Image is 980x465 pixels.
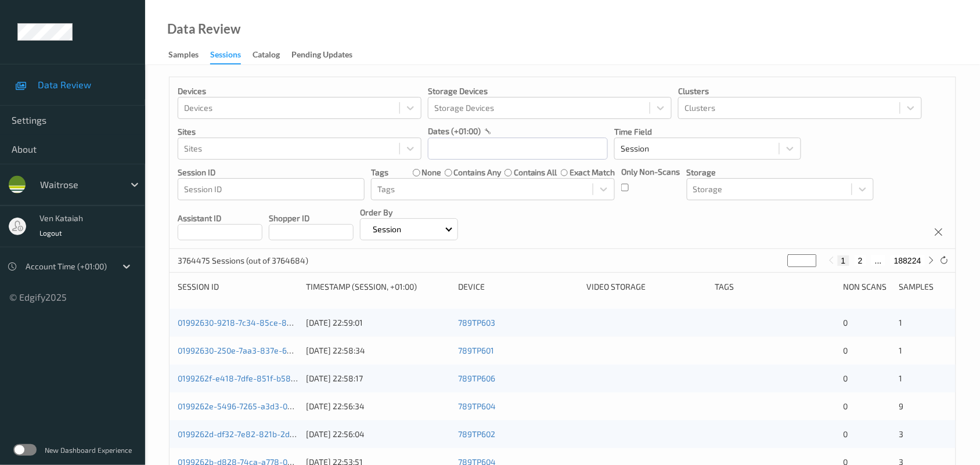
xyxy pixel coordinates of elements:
[306,401,450,412] div: [DATE] 22:56:34
[843,345,848,355] span: 0
[210,47,253,64] a: Sessions
[178,318,337,327] a: 01992630-9218-7c34-85ce-8b20944d881f
[843,318,848,327] span: 0
[360,207,458,218] p: Order By
[621,166,680,178] p: Only Non-Scans
[369,224,405,235] p: Session
[843,281,891,293] div: Non Scans
[871,255,885,266] button: ...
[678,85,922,97] p: Clusters
[178,373,331,383] a: 0199262f-e418-7dfe-851f-b58ac7f8544c
[178,85,421,97] p: Devices
[428,85,672,97] p: Storage Devices
[428,125,481,137] p: dates (+01:00)
[891,255,925,266] button: 188224
[899,401,904,411] span: 9
[899,429,904,439] span: 3
[178,255,308,266] p: 3764475 Sessions (out of 3764684)
[168,49,199,63] div: Samples
[614,126,801,138] p: Time Field
[269,212,354,224] p: Shopper ID
[458,318,495,327] a: 789TP603
[454,167,502,178] label: contains any
[306,317,450,329] div: [DATE] 22:59:01
[687,167,874,178] p: Storage
[178,401,334,411] a: 0199262e-5496-7265-a3d3-03f87c5fbb79
[843,429,848,439] span: 0
[715,281,835,293] div: Tags
[458,345,494,355] a: 789TP601
[899,373,903,383] span: 1
[178,345,339,355] a: 01992630-250e-7aa3-837e-68862399e509
[178,281,298,293] div: Session ID
[458,373,495,383] a: 789TP606
[458,401,496,411] a: 789TP604
[371,167,388,178] p: Tags
[291,49,352,63] div: Pending Updates
[570,167,615,178] label: exact match
[458,429,495,439] a: 789TP602
[899,281,947,293] div: Samples
[167,23,240,35] div: Data Review
[843,373,848,383] span: 0
[253,47,291,63] a: Catalog
[306,428,450,440] div: [DATE] 22:56:04
[855,255,866,266] button: 2
[899,345,903,355] span: 1
[168,47,210,63] a: Samples
[178,429,336,439] a: 0199262d-df32-7e82-821b-2d958a3fa82d
[843,401,848,411] span: 0
[178,126,421,138] p: Sites
[210,49,241,64] div: Sessions
[586,281,707,293] div: Video Storage
[306,281,450,293] div: Timestamp (Session, +01:00)
[306,345,450,356] div: [DATE] 22:58:34
[306,373,450,384] div: [DATE] 22:58:17
[178,167,365,178] p: Session ID
[838,255,849,266] button: 1
[253,49,280,63] div: Catalog
[899,318,903,327] span: 1
[458,281,578,293] div: Device
[421,167,441,178] label: none
[178,212,262,224] p: Assistant ID
[291,47,364,63] a: Pending Updates
[514,167,557,178] label: contains all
